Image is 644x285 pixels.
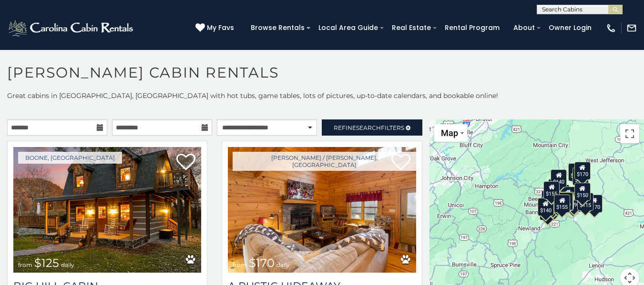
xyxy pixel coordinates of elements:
a: My Favs [195,23,236,33]
span: $170 [249,256,275,270]
div: $170 [586,194,603,212]
div: $170 [565,194,582,212]
div: $195 [546,197,562,215]
span: Map [441,128,458,138]
span: from [233,261,247,268]
a: Real Estate [387,20,436,35]
div: $115 [577,193,593,211]
a: Boone, [GEOGRAPHIC_DATA] [18,152,122,164]
div: $150 [574,182,591,200]
div: $140 [551,169,567,187]
img: A Rustic Hideaway [228,147,416,273]
a: RefineSearchFilters [322,119,422,136]
div: $170 [574,162,590,180]
button: Change map style [434,124,468,142]
div: $120 [558,191,574,209]
span: from [18,261,32,268]
div: $140 [538,198,554,216]
div: $110 [568,163,584,181]
a: Add to favorites [176,153,195,173]
div: $175 [560,187,576,205]
span: Search [356,124,381,131]
a: Rental Program [440,20,504,35]
div: $155 [554,195,570,213]
a: About [509,20,540,35]
button: Toggle fullscreen view [620,124,639,143]
div: $155 [543,181,560,199]
img: Big Hill Cabin [13,147,201,273]
span: daily [276,261,290,268]
a: Big Hill Cabin from $125 daily [13,147,201,273]
div: $229 [544,181,561,199]
img: phone-regular-white.png [606,23,616,33]
span: daily [61,261,74,268]
div: $190 [539,202,555,220]
a: Browse Rentals [246,20,309,35]
span: $125 [34,256,59,270]
div: $140 [557,192,573,210]
div: $190 [566,192,582,210]
span: My Favs [207,23,234,33]
a: Owner Login [544,20,596,35]
span: Refine Filters [334,124,404,131]
img: mail-regular-white.png [626,23,637,33]
a: A Rustic Hideaway from $170 daily [228,147,416,273]
img: White-1-2.png [7,19,136,38]
a: [PERSON_NAME] / [PERSON_NAME], [GEOGRAPHIC_DATA] [233,152,416,171]
div: $125 [572,167,589,186]
a: Local Area Guide [314,20,383,35]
